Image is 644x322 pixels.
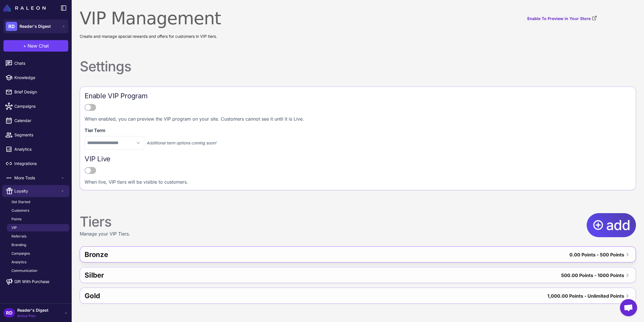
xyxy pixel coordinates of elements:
a: Campaigns [2,100,69,112]
div: Settings [80,58,131,75]
span: Analytics [11,260,26,265]
a: Branding [7,241,69,249]
span: Branding [11,242,26,248]
h1: VIP Management [80,8,221,29]
div: Chat öffnen [620,299,637,316]
div: When live, VIP tiers will be visible to customers. [85,178,631,185]
a: Knowledge [2,72,69,84]
a: Enable To Preview in Your Store [527,15,597,22]
a: Analytics [7,258,69,266]
div: Tiers [80,213,130,230]
span: Customers [11,208,29,213]
a: Integrations [2,158,69,170]
a: Segments [2,129,69,141]
button: +New Chat [3,40,68,52]
span: Chats [14,60,65,66]
a: Campaigns [7,250,69,257]
span: New Chat [28,42,49,49]
div: 0.00 Points - 500 Points [569,250,624,259]
a: Calendar [2,115,69,127]
a: Get Started [7,198,69,206]
div: RD [3,308,15,317]
div: Bronze [85,248,339,262]
span: Loyalty [14,188,60,194]
span: Integrations [14,160,65,167]
span: Reader's Digest [17,307,48,313]
a: Customers [7,207,69,214]
a: Analytics [2,143,69,155]
a: Chats [2,57,69,69]
label: Enable VIP Program [85,91,631,101]
span: Knowledge [14,74,65,81]
span: Calendar [14,117,65,124]
div: 500.00 Points - 1000 Points [561,271,624,280]
span: VIP [11,225,17,230]
a: Points [7,215,69,223]
span: Get Started [11,199,30,205]
span: Campaigns [11,251,30,256]
span: Active Plan [17,313,48,319]
span: Additional term options coming soon! [147,140,216,146]
div: RD [6,22,17,31]
div: Silber [85,268,333,282]
a: Gift With Purchase [2,276,69,288]
a: Raleon Logo [3,5,48,11]
span: add [606,216,630,234]
span: Segments [14,132,65,138]
img: Raleon Logo [3,5,46,11]
span: Communication [11,268,37,273]
span: + [23,42,26,49]
a: VIP [7,224,69,231]
span: Points [11,217,22,222]
span: Reader's Digest [19,23,51,30]
div: When enabled, you can preview the VIP program on your site. Customers cannot see it until it is L... [85,115,631,122]
span: Referrals [11,234,26,239]
span: Create and manage special rewards and offers for customers in VIP tiers. [80,34,217,39]
div: 1,000.00 Points - Unlimited Points [547,291,624,301]
span: Campaigns [14,103,65,109]
span: Analytics [14,146,65,152]
button: RDReader's Digest [3,19,68,33]
a: Communication [7,267,69,274]
span: More Tools [14,175,60,181]
div: Gold [85,289,324,303]
label: VIP Live [85,154,631,164]
span: Brief Design [14,89,65,95]
div: Manage your VIP Tiers. [80,213,130,237]
span: Gift With Purchase [14,278,49,285]
div: Tier Term [85,127,631,134]
a: Referrals [7,233,69,240]
a: Brief Design [2,86,69,98]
